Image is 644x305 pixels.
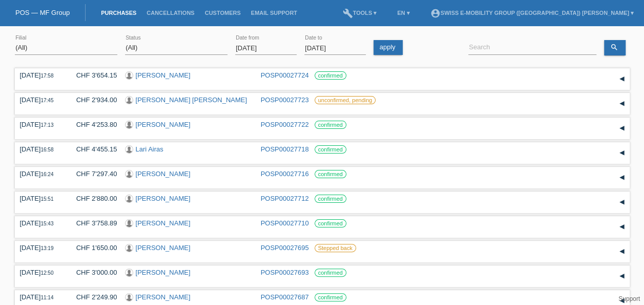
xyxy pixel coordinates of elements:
[604,40,626,55] a: search
[618,295,640,302] a: Support
[69,293,117,301] div: CHF 2'249.90
[69,145,117,153] div: CHF 4'455.15
[136,195,191,202] a: [PERSON_NAME]
[614,71,630,87] div: expand/collapse
[40,196,53,202] span: 15:51
[136,96,247,104] a: [PERSON_NAME] [PERSON_NAME]
[315,219,346,227] label: confirmed
[69,170,117,178] div: CHF 7'297.40
[20,121,61,128] div: [DATE]
[69,96,117,104] div: CHF 2'934.00
[69,71,117,79] div: CHF 3'654.15
[343,8,353,18] i: build
[20,170,61,178] div: [DATE]
[315,269,346,277] label: confirmed
[136,244,191,252] a: [PERSON_NAME]
[40,221,53,226] span: 15:43
[315,145,346,154] label: confirmed
[315,244,356,252] label: Stepped back
[69,244,117,252] div: CHF 1'650.00
[40,295,53,300] span: 11:14
[614,244,630,259] div: expand/collapse
[315,96,376,104] label: unconfirmed, pending
[136,145,163,153] a: Lari Airas
[246,10,302,16] a: Email Support
[69,269,117,276] div: CHF 3'000.00
[261,293,309,301] a: POSP00027687
[392,10,414,16] a: EN ▾
[614,195,630,210] div: expand/collapse
[40,98,53,103] span: 17:45
[40,147,53,153] span: 16:58
[40,270,53,276] span: 12:50
[430,8,441,18] i: account_circle
[69,195,117,202] div: CHF 2'880.00
[261,195,309,202] a: POSP00027712
[96,10,141,16] a: Purchases
[136,269,191,276] a: [PERSON_NAME]
[261,170,309,178] a: POSP00027716
[315,195,346,203] label: confirmed
[20,269,61,276] div: [DATE]
[136,219,191,227] a: [PERSON_NAME]
[261,96,309,104] a: POSP00027723
[200,10,246,16] a: Customers
[136,121,191,128] a: [PERSON_NAME]
[614,269,630,284] div: expand/collapse
[373,40,403,55] a: apply
[20,219,61,227] div: [DATE]
[69,219,117,227] div: CHF 3'758.89
[610,43,618,51] i: search
[20,96,61,104] div: [DATE]
[261,219,309,227] a: POSP00027710
[136,71,191,79] a: [PERSON_NAME]
[40,122,53,128] span: 17:13
[40,171,53,177] span: 16:24
[20,244,61,252] div: [DATE]
[614,145,630,161] div: expand/collapse
[614,219,630,235] div: expand/collapse
[20,293,61,301] div: [DATE]
[614,170,630,185] div: expand/collapse
[315,293,346,301] label: confirmed
[20,195,61,202] div: [DATE]
[261,71,309,79] a: POSP00027724
[315,71,346,80] label: confirmed
[40,245,53,251] span: 13:19
[20,145,61,153] div: [DATE]
[20,71,61,79] div: [DATE]
[261,145,309,153] a: POSP00027718
[261,269,309,276] a: POSP00027693
[425,10,639,16] a: account_circleSwiss E-Mobility Group ([GEOGRAPHIC_DATA]) [PERSON_NAME] ▾
[614,96,630,111] div: expand/collapse
[261,244,309,252] a: POSP00027695
[40,73,53,79] span: 17:58
[69,121,117,128] div: CHF 4'253.80
[614,121,630,136] div: expand/collapse
[315,170,346,178] label: confirmed
[136,170,191,178] a: [PERSON_NAME]
[136,293,191,301] a: [PERSON_NAME]
[261,121,309,128] a: POSP00027722
[141,10,199,16] a: Cancellations
[15,9,70,16] a: POS — MF Group
[315,121,346,129] label: confirmed
[338,10,382,16] a: buildTools ▾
